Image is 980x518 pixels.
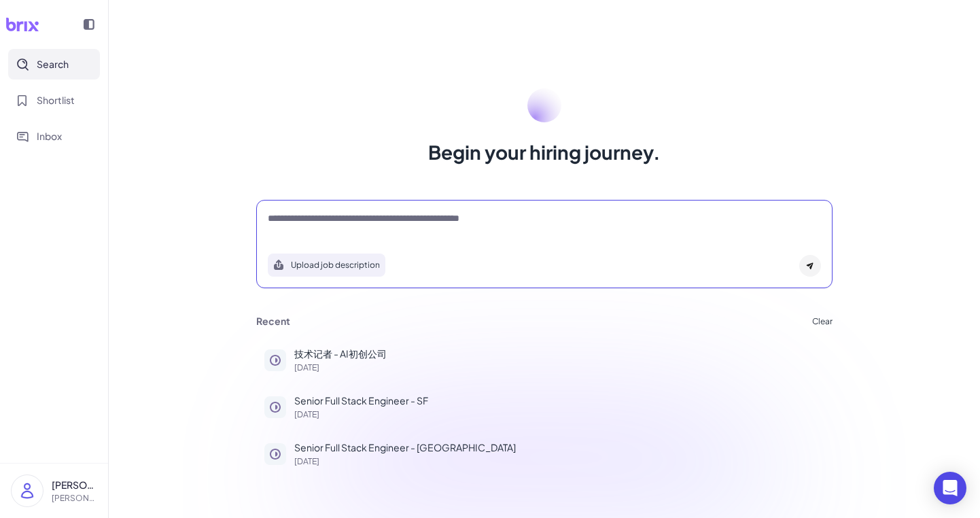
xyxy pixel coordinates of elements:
[52,492,97,504] p: [PERSON_NAME][EMAIL_ADDRESS][DOMAIN_NAME]
[12,475,43,506] img: user_logo.png
[294,364,824,372] p: [DATE]
[294,457,824,466] p: [DATE]
[52,478,97,492] p: [PERSON_NAME]
[294,441,824,455] p: Senior Full Stack Engineer - [GEOGRAPHIC_DATA]
[8,49,100,80] button: Search
[268,254,385,277] button: Search using job description
[256,385,833,427] button: Senior Full Stack Engineer - SF[DATE]
[294,411,824,419] p: [DATE]
[294,394,824,408] p: Senior Full Stack Engineer - SF
[8,85,100,116] button: Shortlist
[256,315,290,328] h3: Recent
[37,57,69,71] span: Search
[812,317,833,326] button: Clear
[37,129,62,143] span: Inbox
[934,472,966,504] div: Open Intercom Messenger
[8,121,100,152] button: Inbox
[256,432,833,474] button: Senior Full Stack Engineer - [GEOGRAPHIC_DATA][DATE]
[256,339,833,380] button: 技术记者 - AI初创公司[DATE]
[428,139,661,166] h1: Begin your hiring journey.
[294,347,824,361] p: 技术记者 - AI初创公司
[37,93,75,107] span: Shortlist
